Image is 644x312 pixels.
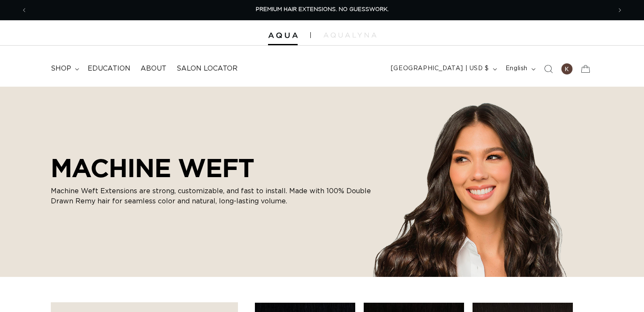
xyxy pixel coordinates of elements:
button: [GEOGRAPHIC_DATA] | USD $ [386,61,500,77]
button: Previous announcement [15,2,33,18]
p: Machine Weft Extensions are strong, customizable, and fast to install. Made with 100% Double Draw... [51,186,373,206]
span: PREMIUM HAIR EXTENSIONS. NO GUESSWORK. [256,7,389,12]
a: About [135,59,171,78]
summary: Search [539,60,558,78]
img: aqualyna.com [323,33,376,38]
a: Salon Locator [171,59,243,78]
h2: MACHINE WEFT [51,153,373,183]
span: Salon Locator [177,64,238,73]
span: English [506,64,528,73]
button: Next announcement [611,2,629,18]
a: Education [83,59,135,78]
summary: shop [46,59,83,78]
img: Aqua Hair Extensions [268,33,298,38]
button: English [500,61,539,77]
span: About [141,64,166,73]
span: shop [51,64,71,73]
span: Education [88,64,130,73]
span: [GEOGRAPHIC_DATA] | USD $ [391,64,489,73]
